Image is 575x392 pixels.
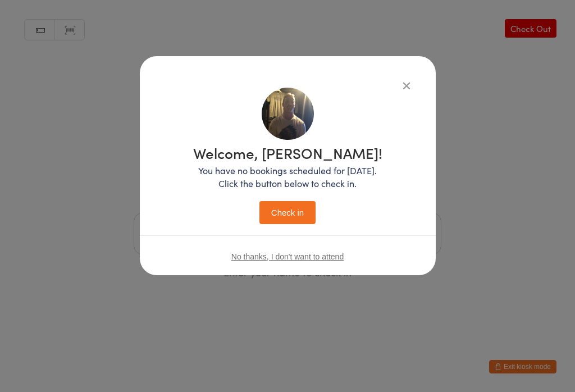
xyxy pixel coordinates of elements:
button: No thanks, I don't want to attend [231,252,344,261]
img: image1677058620.png [262,88,314,140]
p: You have no bookings scheduled for [DATE]. Click the button below to check in. [193,164,382,190]
h1: Welcome, [PERSON_NAME]! [193,145,382,160]
button: Check in [259,201,316,224]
